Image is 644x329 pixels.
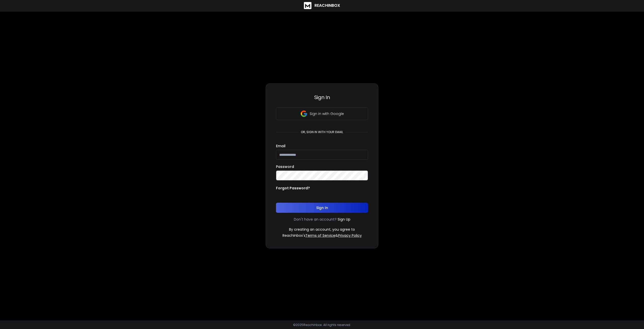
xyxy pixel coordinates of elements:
[293,323,351,327] p: © 2025 Reachinbox. All rights reserved.
[276,186,310,191] p: Forgot Password?
[310,111,344,116] p: Sign in with Google
[338,217,350,222] a: Sign Up
[276,107,368,120] button: Sign in with Google
[276,165,294,168] label: Password
[314,3,340,9] h1: ReachInbox
[299,130,345,134] p: or, sign in with your email
[276,203,368,213] button: Sign In
[305,233,335,238] a: Terms of Service
[289,227,355,232] p: By creating an account, you agree to
[283,233,362,238] p: ReachInbox's &
[276,144,286,148] label: Email
[294,217,337,222] p: Don't have an account?
[304,2,340,9] a: ReachInbox
[304,2,311,9] img: logo
[276,94,368,101] h3: Sign In
[338,233,362,238] a: Privacy Policy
